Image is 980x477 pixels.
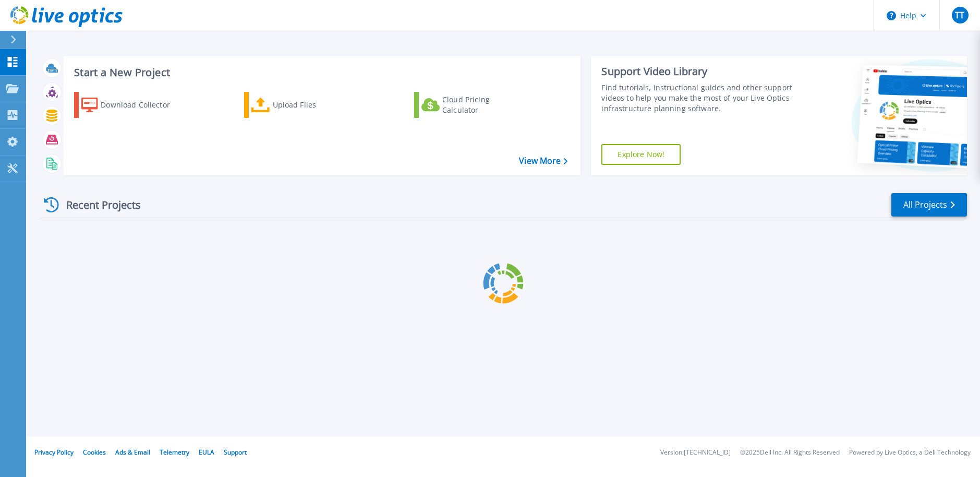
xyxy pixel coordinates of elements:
div: Download Collector [101,94,184,115]
li: Powered by Live Optics, a Dell Technology [849,449,971,456]
a: All Projects [891,193,967,217]
h3: Start a New Project [74,67,567,78]
a: Cloud Pricing Calculator [414,92,530,118]
a: EULA [199,448,214,457]
div: Recent Projects [40,192,155,218]
div: Find tutorials, instructional guides and other support videos to help you make the most of your L... [601,82,793,114]
a: Download Collector [74,92,190,118]
li: © 2025 Dell Inc. All Rights Reserved [740,449,840,456]
div: Cloud Pricing Calculator [442,94,526,115]
a: Support [224,448,247,457]
a: Cookies [83,448,106,457]
a: Ads & Email [115,448,150,457]
li: Version: [TECHNICAL_ID] [660,449,731,456]
a: Explore Now! [601,144,681,165]
div: Support Video Library [601,65,793,78]
a: Upload Files [244,92,360,118]
a: Privacy Policy [34,448,74,457]
a: View More [519,156,567,166]
a: Telemetry [160,448,189,457]
span: TT [955,11,964,19]
div: Upload Files [273,94,356,115]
